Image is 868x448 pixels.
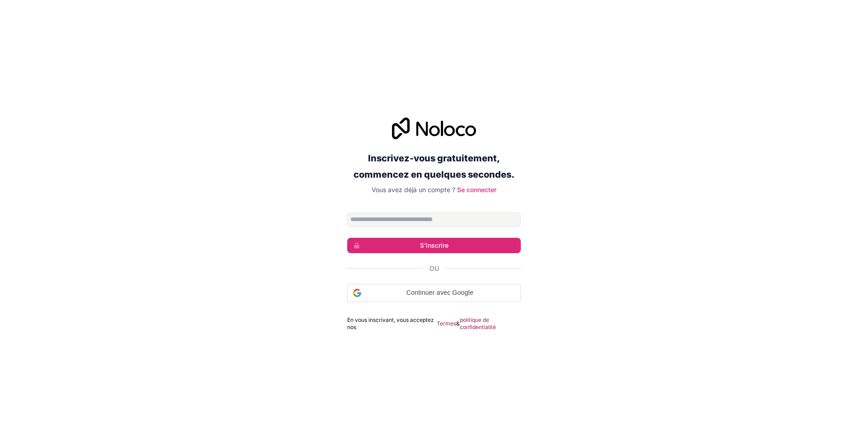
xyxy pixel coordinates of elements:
font: S'inscrire [420,241,448,249]
button: S'inscrire [347,238,521,253]
a: Se connecter [457,186,496,193]
font: Vous avez déjà un compte ? [372,186,455,193]
input: Adresse email [347,212,521,227]
font: politique de confidentialité [460,316,496,330]
a: politique de confidentialité [460,316,521,331]
div: Continuer avec Google [347,284,521,302]
font: Ou [429,264,439,272]
a: Termes [437,320,456,327]
font: En vous inscrivant, vous acceptez nos [347,316,434,330]
font: & [456,320,460,327]
font: Continuer avec Google [406,289,473,296]
font: Inscrivez-vous gratuitement, commencez en quelques secondes. [354,153,514,180]
font: Termes [437,320,456,327]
